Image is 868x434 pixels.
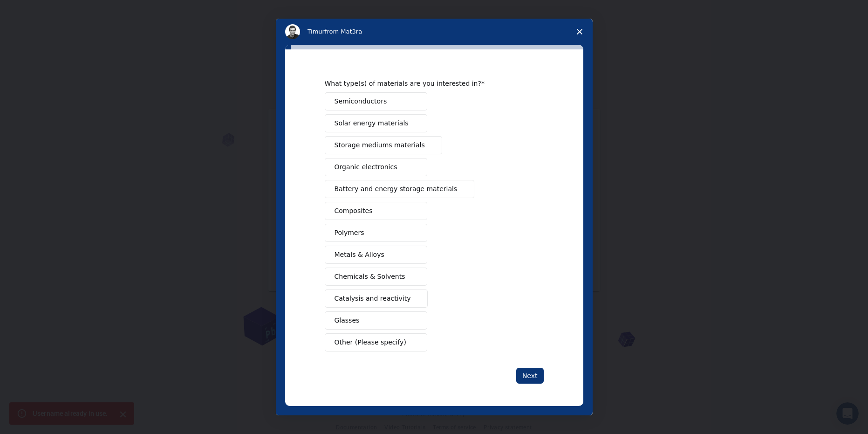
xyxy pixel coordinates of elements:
[335,118,409,128] span: Solar energy materials
[516,368,544,384] button: Next
[335,140,425,150] span: Storage mediums materials
[325,268,427,286] button: Chemicals & Solvents
[325,136,442,154] button: Storage mediums materials
[325,114,427,132] button: Solar energy materials
[325,289,428,308] button: Catalysis and reactivity
[335,250,384,260] span: Metals & Alloys
[325,246,427,264] button: Metals & Alloys
[325,333,427,351] button: Other (Please specify)
[335,184,458,194] span: Battery and energy storage materials
[335,206,373,216] span: Composites
[325,202,427,220] button: Composites
[325,28,362,35] span: from Mat3ra
[325,79,530,88] div: What type(s) of materials are you interested in?
[335,228,364,238] span: Polymers
[325,92,427,110] button: Semiconductors
[335,162,397,172] span: Organic electronics
[335,294,411,303] span: Catalysis and reactivity
[335,272,405,282] span: Chemicals & Solvents
[18,7,53,15] span: Podpora
[325,158,427,176] button: Organic electronics
[325,224,427,242] button: Polymers
[308,28,325,35] span: Timur
[335,316,360,325] span: Glasses
[325,180,475,198] button: Battery and energy storage materials
[567,19,593,45] span: Close survey
[335,338,406,347] span: Other (Please specify)
[325,311,427,330] button: Glasses
[335,96,387,106] span: Semiconductors
[285,24,300,39] img: Profile image for Timur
